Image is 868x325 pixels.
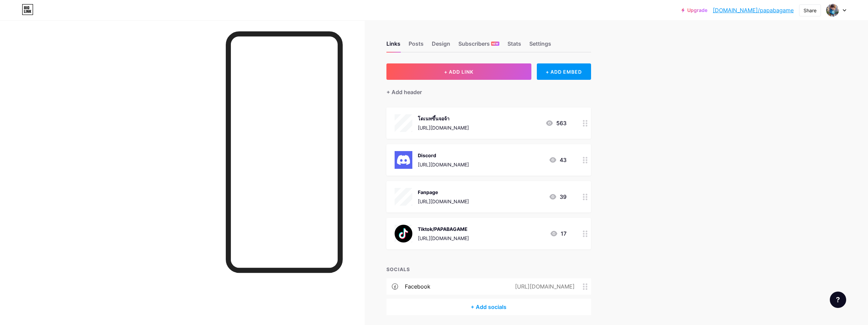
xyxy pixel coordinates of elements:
div: Tiktok/PAPABAGAME [418,225,469,233]
div: 43 [549,156,567,164]
div: 563 [545,119,567,127]
div: Links [386,40,400,52]
div: [URL][DOMAIN_NAME] [418,235,469,242]
div: 17 [550,230,567,238]
div: [URL][DOMAIN_NAME] [418,198,469,205]
button: + ADD LINK [386,63,531,80]
div: [URL][DOMAIN_NAME] [504,282,583,291]
img: Discord [395,151,412,169]
div: Discord [418,152,469,159]
img: Tiktok/PAPABAGAME [395,225,412,242]
a: [DOMAIN_NAME]/papabagame [713,6,794,14]
div: Share [804,7,816,14]
div: Subscribers [458,40,499,52]
div: Design [432,40,450,52]
div: Stats [507,40,521,52]
div: โดเนทขึ้นจอจ้า [418,115,469,122]
div: Posts [409,40,424,52]
div: Settings [529,40,551,52]
div: [URL][DOMAIN_NAME] [418,124,469,131]
div: + Add socials [386,299,591,315]
div: [URL][DOMAIN_NAME] [418,161,469,168]
div: facebook [405,282,430,291]
a: Upgrade [681,8,707,13]
img: MR. Champ [826,4,839,17]
div: Fanpage [418,189,469,196]
div: 39 [549,193,567,201]
span: NEW [492,42,498,46]
div: SOCIALS [386,266,591,273]
div: + Add header [386,88,422,96]
span: + ADD LINK [444,69,473,75]
div: + ADD EMBED [537,63,591,80]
